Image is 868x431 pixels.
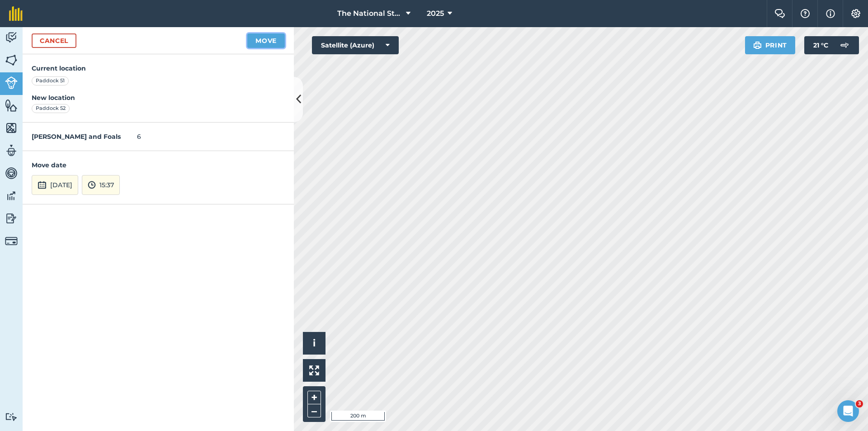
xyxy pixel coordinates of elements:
img: svg+xml;base64,PD94bWwgdmVyc2lvbj0iMS4wIiBlbmNvZGluZz0idXRmLTgiPz4KPCEtLSBHZW5lcmF0b3I6IEFkb2JlIE... [5,189,18,203]
img: fieldmargin Logo [9,6,23,21]
div: 6 [23,123,294,151]
span: The National Stud [337,8,402,19]
span: 3 [856,400,863,407]
img: svg+xml;base64,PD94bWwgdmVyc2lvbj0iMS4wIiBlbmNvZGluZz0idXRmLTgiPz4KPCEtLSBHZW5lcmF0b3I6IEFkb2JlIE... [5,166,18,180]
span: i [313,337,316,349]
div: Paddock 52 [32,104,70,113]
img: Two speech bubbles overlapping with the left bubble in the forefront [774,9,785,18]
iframe: Intercom live chat [837,400,859,422]
img: svg+xml;base64,PHN2ZyB4bWxucz0iaHR0cDovL3d3dy53My5vcmcvMjAwMC9zdmciIHdpZHRoPSI1NiIgaGVpZ2h0PSI2MC... [5,121,18,135]
button: Move [247,33,285,48]
h4: New location [32,93,285,103]
img: Four arrows, one pointing top left, one top right, one bottom right and the last bottom left [309,365,319,375]
img: svg+xml;base64,PD94bWwgdmVyc2lvbj0iMS4wIiBlbmNvZGluZz0idXRmLTgiPz4KPCEtLSBHZW5lcmF0b3I6IEFkb2JlIE... [88,180,96,190]
button: 21 °C [804,36,859,54]
img: svg+xml;base64,PHN2ZyB4bWxucz0iaHR0cDovL3d3dy53My5vcmcvMjAwMC9zdmciIHdpZHRoPSIxOSIgaGVpZ2h0PSIyNC... [753,40,762,51]
button: Satellite (Azure) [312,36,399,54]
a: Cancel [32,33,76,48]
img: svg+xml;base64,PHN2ZyB4bWxucz0iaHR0cDovL3d3dy53My5vcmcvMjAwMC9zdmciIHdpZHRoPSIxNyIgaGVpZ2h0PSIxNy... [826,8,835,19]
div: Paddock 51 [32,76,69,85]
button: + [307,391,321,404]
button: i [303,332,325,355]
img: svg+xml;base64,PD94bWwgdmVyc2lvbj0iMS4wIiBlbmNvZGluZz0idXRmLTgiPz4KPCEtLSBHZW5lcmF0b3I6IEFkb2JlIE... [5,31,18,44]
img: svg+xml;base64,PD94bWwgdmVyc2lvbj0iMS4wIiBlbmNvZGluZz0idXRmLTgiPz4KPCEtLSBHZW5lcmF0b3I6IEFkb2JlIE... [5,144,18,157]
img: svg+xml;base64,PD94bWwgdmVyc2lvbj0iMS4wIiBlbmNvZGluZz0idXRmLTgiPz4KPCEtLSBHZW5lcmF0b3I6IEFkb2JlIE... [835,36,854,54]
strong: [PERSON_NAME] and Foals [32,133,121,141]
img: svg+xml;base64,PD94bWwgdmVyc2lvbj0iMS4wIiBlbmNvZGluZz0idXRmLTgiPz4KPCEtLSBHZW5lcmF0b3I6IEFkb2JlIE... [5,212,18,225]
button: – [307,404,321,417]
img: svg+xml;base64,PD94bWwgdmVyc2lvbj0iMS4wIiBlbmNvZGluZz0idXRmLTgiPz4KPCEtLSBHZW5lcmF0b3I6IEFkb2JlIE... [5,76,18,89]
img: svg+xml;base64,PHN2ZyB4bWxucz0iaHR0cDovL3d3dy53My5vcmcvMjAwMC9zdmciIHdpZHRoPSI1NiIgaGVpZ2h0PSI2MC... [5,53,18,67]
span: 21 ° C [813,36,828,54]
button: Print [745,36,796,54]
img: svg+xml;base64,PD94bWwgdmVyc2lvbj0iMS4wIiBlbmNvZGluZz0idXRmLTgiPz4KPCEtLSBHZW5lcmF0b3I6IEFkb2JlIE... [5,412,18,421]
button: [DATE] [32,175,78,195]
img: A cog icon [850,9,861,18]
button: 15:37 [82,175,120,195]
img: A question mark icon [800,9,811,18]
img: svg+xml;base64,PHN2ZyB4bWxucz0iaHR0cDovL3d3dy53My5vcmcvMjAwMC9zdmciIHdpZHRoPSI1NiIgaGVpZ2h0PSI2MC... [5,99,18,112]
img: svg+xml;base64,PD94bWwgdmVyc2lvbj0iMS4wIiBlbmNvZGluZz0idXRmLTgiPz4KPCEtLSBHZW5lcmF0b3I6IEFkb2JlIE... [38,180,47,190]
span: 2025 [427,8,444,19]
h4: Current location [32,63,285,73]
img: svg+xml;base64,PD94bWwgdmVyc2lvbj0iMS4wIiBlbmNvZGluZz0idXRmLTgiPz4KPCEtLSBHZW5lcmF0b3I6IEFkb2JlIE... [5,235,18,247]
h4: Move date [32,160,285,170]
